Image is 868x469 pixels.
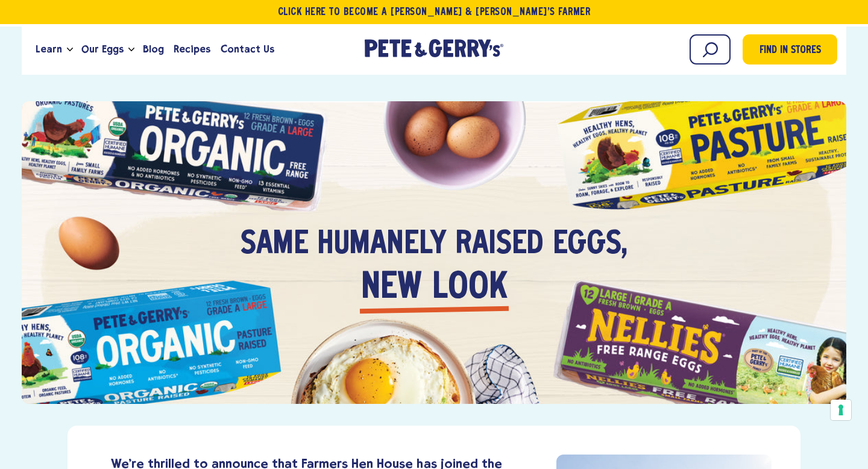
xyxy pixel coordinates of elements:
span: Our Eggs [81,42,124,57]
a: Contact Us [216,33,279,66]
button: Open the dropdown menu for Learn [67,48,73,52]
button: Open the dropdown menu for Our Eggs [128,48,134,52]
em: new look [361,265,508,312]
span: Learn [36,42,62,57]
a: Learn [31,33,67,66]
a: Blog [138,33,169,66]
button: Your consent preferences for tracking technologies [831,400,851,420]
a: Our Eggs [77,33,128,66]
input: Search [690,34,731,65]
a: Find in Stores [743,34,837,65]
h3: Same humanely raised eggs, [241,184,627,265]
span: Contact Us [221,42,274,57]
a: Recipes [169,33,215,66]
span: Find in Stores [759,43,821,59]
span: Blog [143,42,164,57]
span: Recipes [174,42,210,57]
